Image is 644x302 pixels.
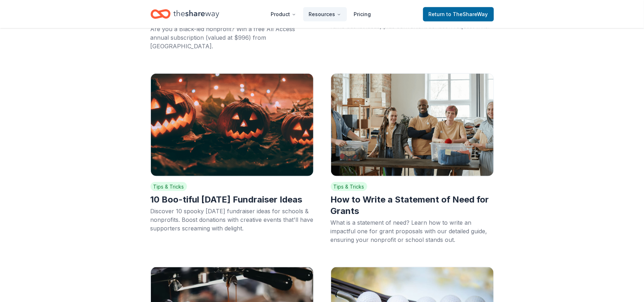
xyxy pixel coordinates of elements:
div: Are you a Black-led nonprofit? Win a free All Access annual subscription (valued at $996) from [G... [151,25,314,50]
h2: 10 Boo-tiful [DATE] Fundraiser Ideas [151,194,314,205]
a: Pricing [348,7,377,21]
span: Tips & Tricks [331,182,367,191]
div: Discover 10 spooky [DATE] fundraiser ideas for schools & nonprofits. Boost donations with creativ... [151,207,314,233]
span: to TheShareWay [447,11,488,17]
img: Cover photo for blog post [331,73,494,176]
nav: Main [265,6,377,23]
button: Resources [303,7,347,21]
button: Product [265,7,302,21]
span: Tips & Tricks [151,182,187,191]
div: What is a statement of need? Learn how to write an impactful one for grant proposals with our det... [331,218,494,244]
a: Returnto TheShareWay [423,7,494,21]
a: Cover photo for blog postTips & TricksHow to Write a Statement of Need for GrantsWhat is a statem... [325,68,500,255]
a: Cover photo for blog postTips & Tricks10 Boo-tiful [DATE] Fundraiser IdeasDiscover 10 spooky [DAT... [145,68,319,255]
h2: How to Write a Statement of Need for Grants [331,194,494,217]
span: Return [429,10,488,19]
a: Home [151,6,219,23]
img: Cover photo for blog post [151,73,314,176]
